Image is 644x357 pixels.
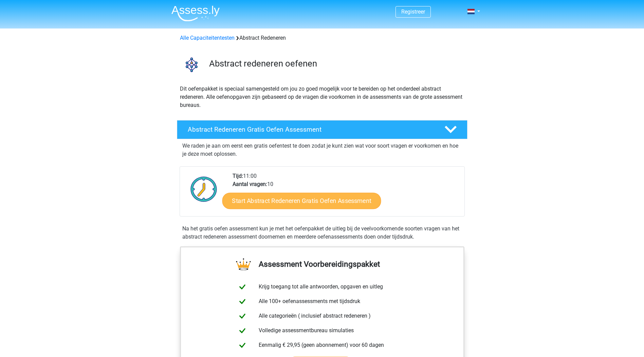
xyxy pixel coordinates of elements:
[180,35,235,41] a: Alle Capaciteitentesten
[171,5,220,21] img: Assessly
[401,8,425,15] a: Registreer
[180,85,464,109] p: Dit oefenpakket is speciaal samengesteld om jou zo goed mogelijk voor te bereiden op het onderdee...
[233,173,243,179] b: Tijd:
[222,192,381,209] a: Start Abstract Redeneren Gratis Oefen Assessment
[182,142,462,158] p: We raden je aan om eerst een gratis oefentest te doen zodat je kunt zien wat voor soort vragen er...
[174,120,470,139] a: Abstract Redeneren Gratis Oefen Assessment
[188,126,434,133] h4: Abstract Redeneren Gratis Oefen Assessment
[180,225,465,241] div: Na het gratis oefen assessment kun je met het oefenpakket de uitleg bij de veelvoorkomende soorte...
[187,172,221,206] img: Klok
[209,58,462,69] h3: Abstract redeneren oefenen
[177,34,467,42] div: Abstract Redeneren
[177,50,206,79] img: abstract redeneren
[227,172,464,216] div: 11:00 10
[233,181,267,187] b: Aantal vragen:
